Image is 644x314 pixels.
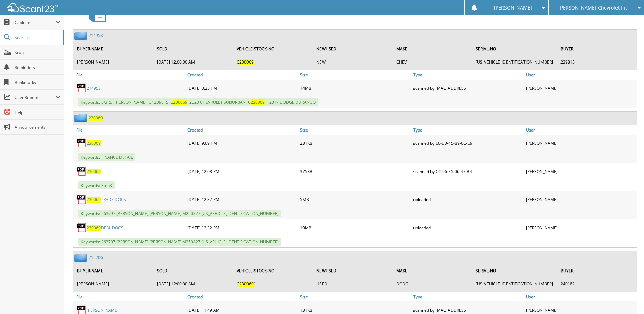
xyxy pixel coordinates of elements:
[251,99,265,105] span: 230069
[313,56,392,68] td: NEW
[74,114,89,122] img: folder2.png
[153,278,233,290] td: [DATE] 12:00:00 AM
[298,164,411,178] div: 375KB
[472,42,556,56] th: SERIAL-NO
[298,81,411,95] div: 14MB
[411,70,524,80] a: Type
[524,125,637,135] a: User
[411,193,524,206] div: uploaded
[74,264,153,278] th: BUYER-NAME.........
[186,193,298,206] div: [DATE] 12:32 PM
[15,35,59,40] span: Search
[524,70,637,80] a: User
[557,42,636,56] th: BUYER
[239,281,254,287] span: 230069
[87,85,101,91] a: 214953
[186,164,298,178] div: [DATE] 12:08 PM
[73,70,186,80] a: File
[73,292,186,301] a: File
[76,138,87,148] img: PDF.png
[78,238,281,246] span: Keywords: 263797 [PERSON_NAME] [PERSON_NAME] M250827 [US_VEHICLE_IDENTIFICATION_NUMBER]
[76,166,87,176] img: PDF.png
[73,125,186,135] a: File
[87,307,118,313] a: [PERSON_NAME]
[89,33,103,38] a: 214953
[524,164,637,178] div: [PERSON_NAME]
[411,136,524,150] div: scanned by E0-D0-45-B9-0C-E9
[494,6,532,10] span: [PERSON_NAME]
[15,80,60,85] span: Bookmarks
[74,31,89,40] img: folder2.png
[233,42,312,56] th: VEHICLE-STOCK-NO...
[186,81,298,95] div: [DATE] 3:25 PM
[87,197,126,203] a: 230069TRADE DOCS
[74,278,153,290] td: [PERSON_NAME]
[393,278,472,290] td: DODG
[76,194,87,205] img: PDF.png
[76,83,87,93] img: PDF.png
[89,255,103,260] a: 215206
[78,210,281,217] span: Keywords: 263797 [PERSON_NAME] [PERSON_NAME] M250827 [US_VEHICLE_IDENTIFICATION_NUMBER]
[74,56,153,68] td: [PERSON_NAME]
[239,59,254,65] span: 230069
[74,253,89,262] img: folder2.png
[472,56,556,68] td: [US_VEHICLE_IDENTIFICATION_NUMBER]
[76,223,87,233] img: PDF.png
[186,70,298,80] a: Created
[87,225,123,231] a: 230069DEAL DOCS
[15,109,60,115] span: Help
[557,56,636,68] td: 239815
[186,136,298,150] div: [DATE] 9:09 PM
[89,115,103,121] a: 230069
[298,125,411,135] a: Size
[557,264,636,278] th: BUYER
[153,56,233,68] td: [DATE] 12:00:00 AM
[298,136,411,150] div: 231KB
[298,292,411,301] a: Size
[411,81,524,95] div: scanned by [MAC_ADDRESS]
[557,278,636,290] td: 240182
[298,193,411,206] div: 5MB
[173,99,187,105] span: 230069
[524,136,637,150] div: [PERSON_NAME]
[472,264,556,278] th: SERIAL-NO
[153,42,233,56] th: SOLD
[524,292,637,301] a: User
[393,264,472,278] th: MAKE
[411,221,524,234] div: uploaded
[15,124,60,130] span: Announcements
[233,56,312,68] td: C
[87,140,101,146] a: 230069
[15,20,56,25] span: Cabinets
[313,264,392,278] th: NEWUSED
[313,278,392,290] td: USED
[7,3,58,12] img: scan123-logo-white.svg
[186,292,298,301] a: Created
[524,81,637,95] div: [PERSON_NAME]
[233,278,312,290] td: C 1
[524,221,637,234] div: [PERSON_NAME]
[393,42,472,56] th: MAKE
[74,42,153,56] th: BUYER-NAME.........
[15,65,60,70] span: Reminders
[411,125,524,135] a: Type
[298,70,411,80] a: Size
[78,153,135,161] span: Keywords: FINANCE DETAIL
[233,264,312,278] th: VEHICLE-STOCK-NO...
[558,6,628,10] span: [PERSON_NAME] Chevrolet Inc
[313,42,392,56] th: NEWUSED
[78,181,115,189] span: Keywords: Step3
[186,221,298,234] div: [DATE] 12:32 PM
[87,225,101,231] span: 230069
[153,264,233,278] th: SOLD
[15,50,60,55] span: Scan
[472,278,556,290] td: [US_VEHICLE_IDENTIFICATION_NUMBER]
[15,94,56,100] span: User Reports
[186,125,298,135] a: Created
[524,193,637,206] div: [PERSON_NAME]
[87,169,101,174] span: 230069
[298,221,411,234] div: 19MB
[411,292,524,301] a: Type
